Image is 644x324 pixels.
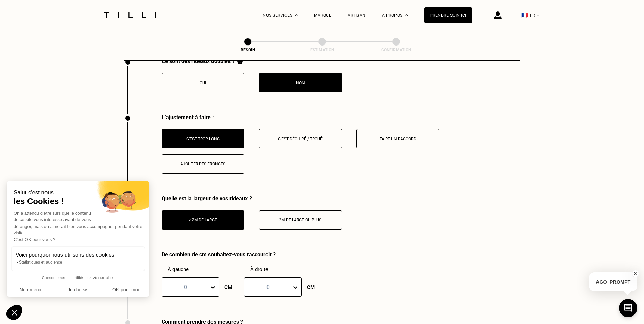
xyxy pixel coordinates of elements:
p: À gauche [168,266,229,272]
div: Confirmation [362,48,430,52]
a: Marque [314,13,331,18]
img: Menu déroulant [295,14,298,16]
div: < 2m de large [165,218,241,222]
div: Oui [165,80,241,85]
img: Menu déroulant à propos [405,14,408,16]
div: Quelle est la largeur de vos rideaux ? [162,195,342,202]
img: Logo du service de couturière Tilli [102,12,159,18]
button: Ajouter des fronces [162,154,244,174]
button: X [632,270,639,277]
img: icône connexion [494,11,502,19]
img: Qu'est ce qu'une doublure ? [237,58,243,65]
a: Prendre soin ici [424,7,472,23]
button: < 2m de large [162,210,244,230]
a: Artisan [348,13,366,18]
span: 🇫🇷 [521,12,528,18]
div: C‘est déchiré / troué [263,137,338,141]
div: Non [263,80,338,85]
button: Non [259,73,342,92]
button: C‘est déchiré / troué [259,129,342,148]
div: Besoin [214,48,282,52]
div: Ce sont des rideaux doublés ? [162,58,342,65]
p: À droite [250,266,312,272]
p: CM [307,284,315,290]
div: Estimation [288,48,356,52]
p: AGO_PROMPT [589,272,637,291]
div: De combien de cm souhaitez-vous raccourcir ? [162,251,312,258]
button: Faire un raccord [356,129,439,148]
div: Faire un raccord [360,137,436,141]
div: Ajouter des fronces [165,162,241,166]
div: 2m de large ou plus [263,218,338,222]
button: Oui [162,73,244,92]
p: CM [224,284,232,290]
div: L’ajustement à faire : [162,114,520,121]
button: 2m de large ou plus [259,210,342,230]
div: C‘est trop long [165,137,241,141]
button: C‘est trop long [162,129,244,148]
img: menu déroulant [537,14,539,16]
